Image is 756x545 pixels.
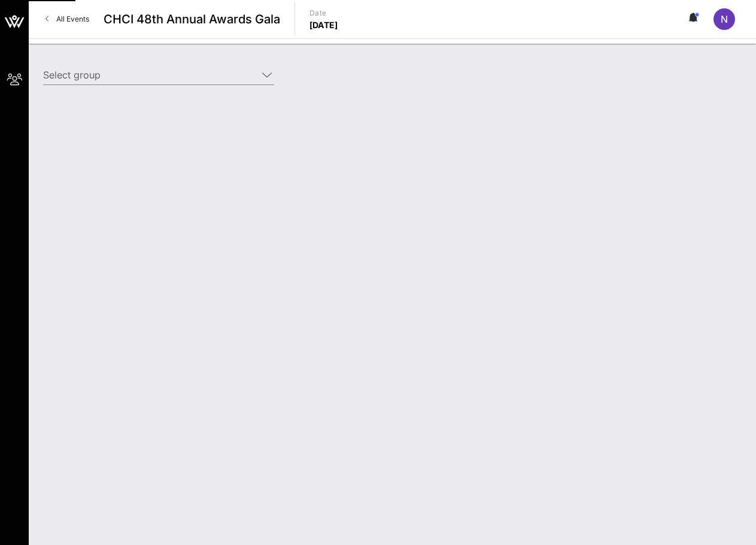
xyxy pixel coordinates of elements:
[38,10,96,29] a: All Events
[721,13,728,25] span: N
[104,10,280,28] span: CHCI 48th Annual Awards Gala
[309,19,338,31] p: [DATE]
[309,7,338,19] p: Date
[56,14,89,23] span: All Events
[714,8,735,30] div: N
